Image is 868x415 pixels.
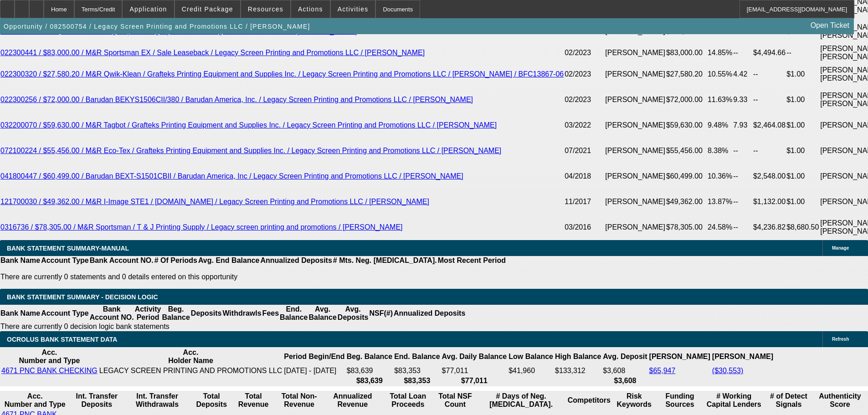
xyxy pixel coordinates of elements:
td: -- [733,189,753,215]
th: Account Type [41,256,89,265]
a: 022300256 / $72,000.00 / Barudan BEKYS1506CII/380 / Barudan America, Inc. / Legacy Screen Printin... [0,96,473,103]
th: Deposits [190,305,222,322]
td: 02/2023 [564,44,605,61]
th: $83,353 [394,376,440,385]
td: $1.00 [786,164,820,189]
th: End. Balance [394,348,440,365]
th: Avg. Daily Balance [442,348,508,365]
td: 11/2017 [564,189,605,215]
td: 24.58% [707,215,733,240]
td: $1.00 [786,189,820,215]
th: Beg. Balance [161,305,190,322]
td: $3,608 [602,366,647,375]
th: Risk Keywords [612,392,657,409]
th: Total Loan Proceeds [381,392,434,409]
th: Sum of the Total NSF Count and Total Overdraft Fee Count from Ocrolus [435,392,475,409]
th: Acc. Number and Type [1,348,98,365]
td: -- [733,44,753,61]
td: 03/2022 [564,113,605,138]
th: Total Deposits [191,392,232,409]
button: Application [123,0,174,18]
th: Bank Account NO. [89,256,154,265]
td: [PERSON_NAME] [605,61,666,87]
th: Avg. Balance [308,305,337,322]
td: $4,236.82 [753,215,786,240]
td: 10.55% [707,61,733,87]
td: 02/2023 [564,87,605,113]
th: # of Detect Signals [765,392,812,409]
td: $83,639 [346,366,393,375]
th: Annualized Deposits [260,256,332,265]
td: [PERSON_NAME] [605,164,666,189]
a: 032200070 / $59,630.00 / M&R Tagbot / Grafteks Printing Equipment and Supplies Inc. / Legacy Scre... [0,121,497,129]
a: 4671 PNC BANK CHECKING [1,367,98,374]
a: ($30,553) [712,367,744,374]
th: Avg. Deposit [602,348,647,365]
th: Beg. Balance [346,348,393,365]
th: Competitors [567,392,611,409]
td: $59,630.00 [666,113,707,138]
button: Activities [331,0,375,18]
td: -- [753,87,786,113]
span: Bank Statement Summary - Decision Logic [7,293,158,301]
th: High Balance [555,348,601,365]
th: Low Balance [508,348,554,365]
th: $77,011 [442,376,508,385]
td: 9.33 [733,87,753,113]
td: 04/2018 [564,164,605,189]
th: # Of Periods [154,256,198,265]
td: $2,464.08 [753,113,786,138]
span: BANK STATEMENT SUMMARY-MANUAL [7,245,129,252]
th: Most Recent Period [437,256,506,265]
span: Application [129,5,167,13]
th: Acc. Number and Type [1,392,69,409]
th: $3,608 [602,376,647,385]
td: $8,680.50 [786,215,820,240]
td: [PERSON_NAME] [605,138,666,164]
td: [PERSON_NAME] [605,189,666,215]
th: Fees [262,305,279,322]
th: # Mts. Neg. [MEDICAL_DATA]. [333,256,437,265]
td: -- [733,164,753,189]
td: [PERSON_NAME] [605,113,666,138]
a: 022300441 / $83,000.00 / M&R Sportsman EX / Sale Leaseback / Legacy Screen Printing and Promotion... [0,49,425,56]
td: $133,312 [555,366,601,375]
td: $55,456.00 [666,138,707,164]
td: 03/2016 [564,215,605,240]
td: $1.00 [786,87,820,113]
td: -- [753,61,786,87]
th: # Working Capital Lenders [703,392,765,409]
td: $83,353 [394,366,440,375]
td: 14.85% [707,44,733,61]
th: [PERSON_NAME] [712,348,774,365]
th: Account Type [41,305,89,322]
td: -- [753,138,786,164]
th: NSF(#) [369,305,393,322]
td: 11.63% [707,87,733,113]
td: -- [786,44,820,61]
td: LEGACY SCREEN PRINTING AND PROMOTIONS LLC [99,366,283,375]
td: 7.93 [733,113,753,138]
a: 121700030 / $49,362.00 / M&R I-Image STE1 / [DOMAIN_NAME] / Legacy Screen Printing and Promotions... [0,198,429,205]
a: $65,947 [649,367,676,374]
th: Int. Transfer Deposits [70,392,124,409]
th: Authenticity Score [813,392,867,409]
th: # Days of Neg. [MEDICAL_DATA]. [476,392,566,409]
td: $41,960 [508,366,554,375]
td: $60,499.00 [666,164,707,189]
a: 072100224 / $55,456.00 / M&R Eco-Tex / Grafteks Printing Equipment and Supplies Inc. / Legacy Scr... [0,147,501,154]
span: Resources [248,5,283,13]
span: Credit Package [182,5,233,13]
td: [PERSON_NAME] [605,44,666,61]
td: $4,494.66 [753,44,786,61]
td: $2,548.00 [753,164,786,189]
td: 07/2021 [564,138,605,164]
th: Period Begin/End [283,348,345,365]
td: -- [733,215,753,240]
td: -- [733,138,753,164]
td: [DATE] - [DATE] [283,366,345,375]
span: Manage [832,246,849,251]
th: Total Revenue [233,392,273,409]
th: Avg. Deposits [337,305,369,322]
th: $83,639 [346,376,393,385]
